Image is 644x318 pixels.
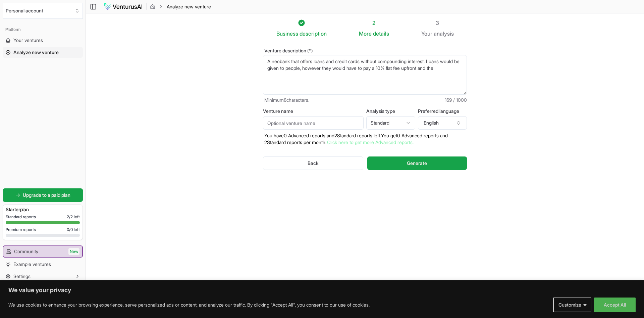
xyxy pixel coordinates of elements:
button: English [418,116,467,130]
button: Back [263,156,363,170]
span: 2 / 2 left [67,214,80,220]
a: Example ventures [3,259,83,270]
span: analysis [434,30,454,37]
span: Analyze new venture [13,49,59,56]
div: 2 [359,19,389,27]
a: Your ventures [3,35,83,46]
span: Your [421,30,432,38]
span: Upgrade to a paid plan [23,192,70,198]
span: Standard reports [6,214,36,220]
a: Click here to get more Advanced reports. [327,139,414,145]
button: Select an organization [3,3,83,19]
span: Minimum 8 characters. [264,97,309,103]
input: Optional venture name [263,116,364,130]
div: Platform [3,24,83,35]
label: Analysis type [366,109,415,113]
a: Upgrade to a paid plan [3,188,83,202]
label: Venture description (*) [263,48,467,53]
span: details [373,30,389,37]
label: Preferred language [418,109,467,113]
span: 169 / 1000 [445,97,467,103]
span: New [68,248,79,255]
span: Your ventures [13,37,43,44]
button: Customize [553,298,591,312]
span: More [359,30,372,38]
button: Accept All [594,298,636,312]
span: 0 / 0 left [67,227,80,232]
textarea: A neobank that offers loans and credit cards without compounding interest. Loans would be given t... [263,55,467,95]
a: Analyze new venture [3,47,83,58]
span: Community [14,248,38,255]
p: We value your privacy [8,286,636,294]
button: Generate [367,156,467,170]
a: CommunityNew [3,246,82,257]
span: Settings [13,273,31,280]
span: Analyze new venture [167,3,211,10]
img: logo [104,3,143,11]
nav: breadcrumb [150,3,211,10]
span: Example ventures [13,261,51,268]
span: description [300,30,327,37]
div: 3 [421,19,454,27]
p: You have 0 Advanced reports and 2 Standard reports left. Y ou get 0 Advanced reports and 2 Standa... [263,132,467,146]
label: Venture name [263,109,364,113]
span: Generate [407,160,427,167]
p: We use cookies to enhance your browsing experience, serve personalized ads or content, and analyz... [8,301,370,309]
button: Settings [3,271,83,282]
h3: Starter plan [6,206,80,213]
span: Business [276,30,298,38]
span: Premium reports [6,227,36,232]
